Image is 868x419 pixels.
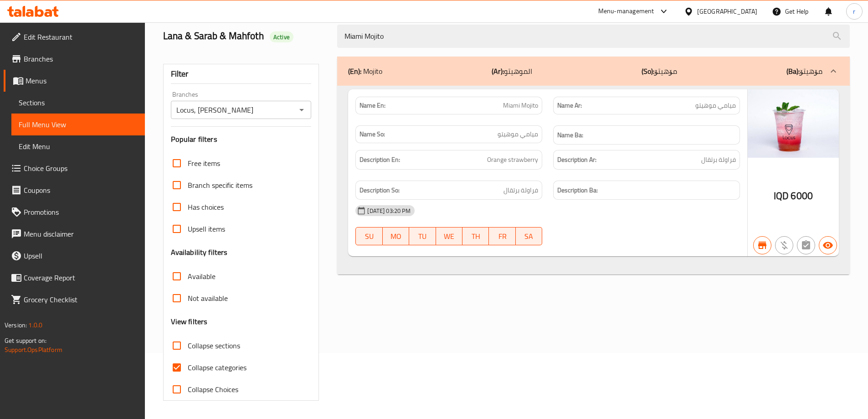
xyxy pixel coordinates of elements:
a: Coupons [4,179,145,201]
span: SU [360,230,379,243]
button: FR [489,227,515,245]
button: SU [355,227,382,245]
a: Branches [4,48,145,70]
div: (En): Mojito(Ar):الموهيتو(So):مۆهیتۆ(Ba):مۆهیتۆ [337,86,850,275]
span: Menu disclaimer [24,228,138,239]
img: mmw_638668410235593227 [748,89,839,158]
span: Menus [26,75,138,86]
span: Get support on: [5,335,46,347]
h2: Lana & Sarab & Mahfoth [163,29,327,43]
span: 1.0.0 [28,319,42,331]
b: (En): [348,64,361,78]
button: Purchased item [775,236,793,254]
div: (En): Mojito(Ar):الموهيتو(So):مۆهیتۆ(Ba):مۆهیتۆ [337,57,850,86]
button: SA [516,227,542,245]
p: Mojito [348,66,382,77]
span: [DATE] 03:20 PM [364,207,414,215]
span: Sections [19,97,138,108]
span: Upsell [24,250,138,261]
span: Promotions [24,207,138,217]
strong: Name Ar: [557,101,582,110]
a: Menu disclaimer [4,223,145,245]
span: فراولة برتقال [503,185,538,196]
button: Not has choices [797,236,815,254]
div: Active [270,31,293,42]
span: Version: [5,319,27,331]
span: Branch specific items [188,180,252,191]
strong: Description Ba: [557,185,598,196]
p: مۆهیتۆ [786,66,822,77]
button: Available [819,236,837,254]
a: Grocery Checklist [4,289,145,310]
div: Menu-management [598,6,654,17]
strong: Name So: [360,129,385,139]
div: Filter [171,64,312,84]
button: Branch specific item [753,236,771,254]
span: Active [270,33,293,41]
span: Edit Restaurant [24,31,138,42]
h3: Availability filters [171,247,228,258]
span: Not available [188,293,228,304]
a: Menus [4,70,145,92]
span: Orange strawberry [487,154,538,166]
strong: Name En: [360,101,385,110]
button: TH [462,227,489,245]
span: Grocery Checklist [24,294,138,305]
strong: Description So: [360,185,400,196]
span: IQD [774,187,789,205]
a: Coverage Report [4,267,145,289]
span: Full Menu View [19,119,138,130]
span: Coverage Report [24,272,138,283]
span: Has choices [188,202,224,212]
span: Collapse sections [188,340,240,351]
h3: View filters [171,316,208,327]
strong: Description Ar: [557,154,596,166]
span: WE [440,230,459,243]
input: search [337,25,850,48]
span: Upsell items [188,223,225,234]
h3: Popular filters [171,134,312,145]
span: Coupons [24,185,138,196]
span: فراولة برتقال [701,154,736,166]
a: Choice Groups [4,157,145,179]
span: ميامي موهيتو [695,101,736,110]
span: 6000 [791,187,813,205]
a: Edit Restaurant [4,26,145,48]
span: Collapse Choices [188,384,238,395]
span: Edit Menu [19,141,138,152]
span: FR [493,230,512,243]
span: Available [188,271,216,282]
span: Collapse categories [188,362,247,373]
a: Full Menu View [11,114,145,135]
span: ميامي موهيتو [498,129,538,139]
p: مۆهیتۆ [642,66,677,77]
a: Upsell [4,245,145,267]
strong: Description En: [360,154,400,166]
b: (Ar): [492,64,504,78]
strong: Name Ba: [557,129,583,141]
p: الموهيتو [492,66,532,77]
span: Free items [188,158,220,169]
span: MO [386,230,406,243]
span: Miami Mojito [503,101,538,110]
button: MO [383,227,409,245]
span: Choice Groups [24,163,138,174]
a: Edit Menu [11,135,145,157]
a: Support.OpsPlatform [5,344,62,356]
button: TU [409,227,436,245]
button: WE [436,227,462,245]
span: Branches [24,53,138,64]
span: TU [413,230,432,243]
b: (Ba): [786,64,800,78]
b: (So): [642,64,654,78]
span: SA [519,230,539,243]
span: r [853,6,855,16]
div: [GEOGRAPHIC_DATA] [697,6,757,16]
a: Sections [11,92,145,114]
span: TH [466,230,485,243]
a: Promotions [4,201,145,223]
button: Open [295,103,308,116]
